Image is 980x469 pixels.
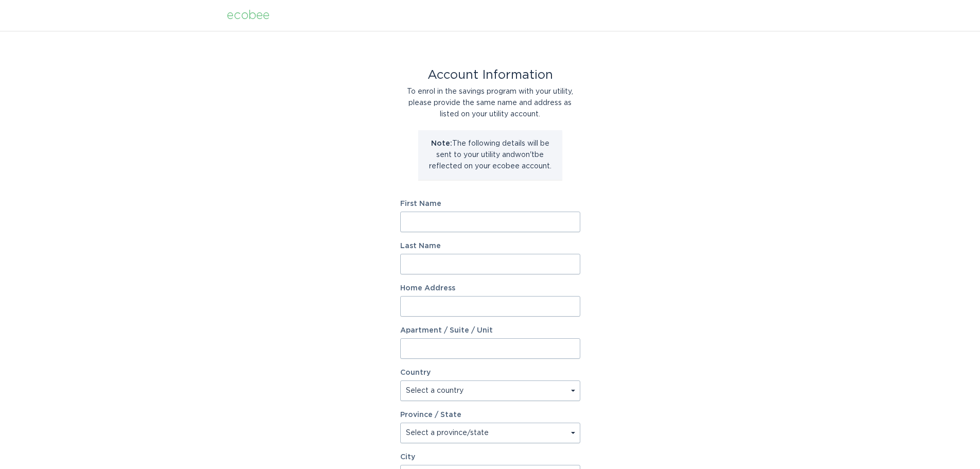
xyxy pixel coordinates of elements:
[400,70,580,81] div: Account Information
[400,285,580,292] label: Home Address
[227,10,270,21] div: ecobee
[400,242,580,250] label: Last Name
[400,327,580,334] label: Apartment / Suite / Unit
[400,369,431,376] label: Country
[426,138,555,172] p: The following details will be sent to your utility and won't be reflected on your ecobee account.
[431,140,452,147] strong: Note:
[400,454,580,461] label: City
[400,86,580,120] div: To enrol in the savings program with your utility, please provide the same name and address as li...
[400,200,580,207] label: First Name
[400,411,461,419] label: Province / State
